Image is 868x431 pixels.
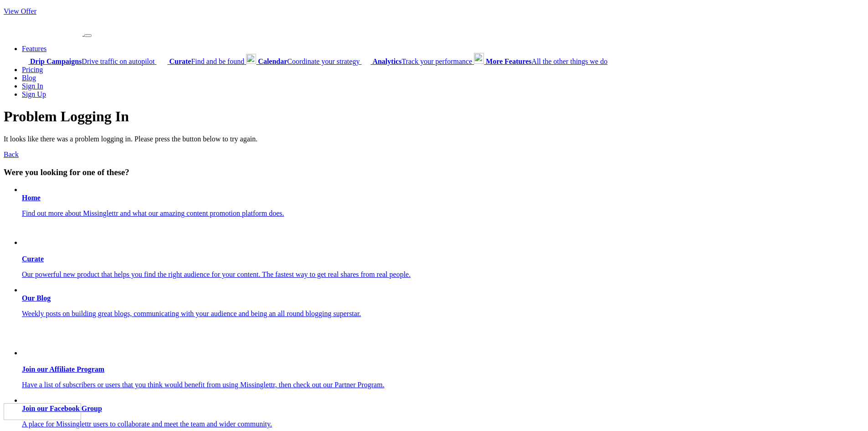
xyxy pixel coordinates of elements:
[361,57,474,65] a: AnalyticsTrack your performance
[169,57,191,65] b: Curate
[4,403,81,420] img: Missinglettr - Social Media Marketing for content focused teams | Product Hunt
[22,209,864,218] p: Find out more about Missinglettr and what our amazing content promotion platform does.
[22,194,41,202] b: Home
[22,255,44,263] b: Curate
[258,57,287,65] b: Calendar
[4,7,36,15] a: View Offer
[4,135,864,143] p: It looks like there was a problem logging in. Please press the button below to try again.
[22,310,864,318] p: Weekly posts on building great blogs, communicating with your audience and being an all round blo...
[4,167,864,177] h3: Were you looking for one of these?
[22,270,864,279] p: Our powerful new product that helps you find the right audience for your content. The fastest way...
[30,57,154,65] span: Drive traffic on autopilot
[169,57,244,65] span: Find and be found
[372,57,401,65] b: Analytics
[486,57,531,65] b: More Features
[22,405,102,412] b: Join our Facebook Group
[22,57,156,65] a: Drip CampaignsDrive traffic on autopilot
[4,108,864,125] h1: Problem Logging In
[22,74,36,82] a: Blog
[22,325,864,389] a: Join our Affiliate Program Have a list of subscribers or users that you think would benefit from ...
[22,365,104,373] b: Join our Affiliate Program
[372,57,472,65] span: Track your performance
[22,381,864,389] p: Have a list of subscribers or users that you think would benefit from using Missinglettr, then ch...
[22,294,864,318] a: Our Blog Weekly posts on building great blogs, communicating with your audience and being an all ...
[22,53,864,66] div: Features
[22,294,51,302] b: Our Blog
[4,151,19,158] a: Back
[22,225,864,279] a: Curate Our powerful new product that helps you find the right audience for your content. The fast...
[84,34,92,37] button: Menu
[22,90,46,98] a: Sign Up
[156,57,246,65] a: CurateFind and be found
[22,194,864,218] a: Home Find out more about Missinglettr and what our amazing content promotion platform does.
[474,57,607,65] a: More FeaturesAll the other things we do
[22,420,864,428] p: A place for Missinglettr users to collaborate and meet the team and wider community.
[258,57,360,65] span: Coordinate your strategy
[22,82,43,90] a: Sign In
[22,45,46,52] a: Features
[246,57,361,65] a: CalendarCoordinate your strategy
[22,66,43,73] a: Pricing
[30,57,82,65] b: Drip Campaigns
[486,57,607,65] span: All the other things we do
